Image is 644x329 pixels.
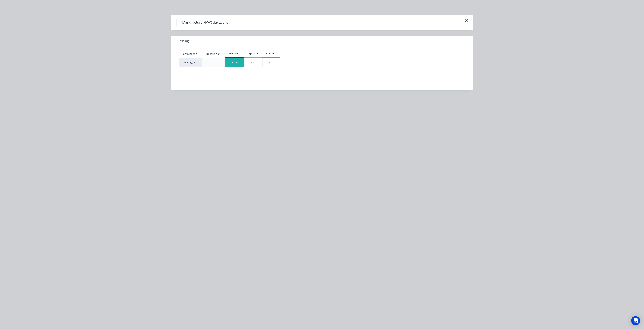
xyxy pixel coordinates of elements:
div: Description [203,49,224,59]
div: Special [244,52,262,55]
div: Xero Item # [179,50,202,58]
div: factory_item [179,58,202,67]
div: Open Intercom Messenger [631,316,640,325]
div: $0.00 [244,58,262,67]
span: Pricing [179,39,189,43]
div: Standard [225,52,244,55]
div: Account [262,52,280,55]
h4: Manufacture HVAC ductwork [176,19,233,26]
div: $0.00 [225,58,244,67]
div: $0.00 [263,58,280,67]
